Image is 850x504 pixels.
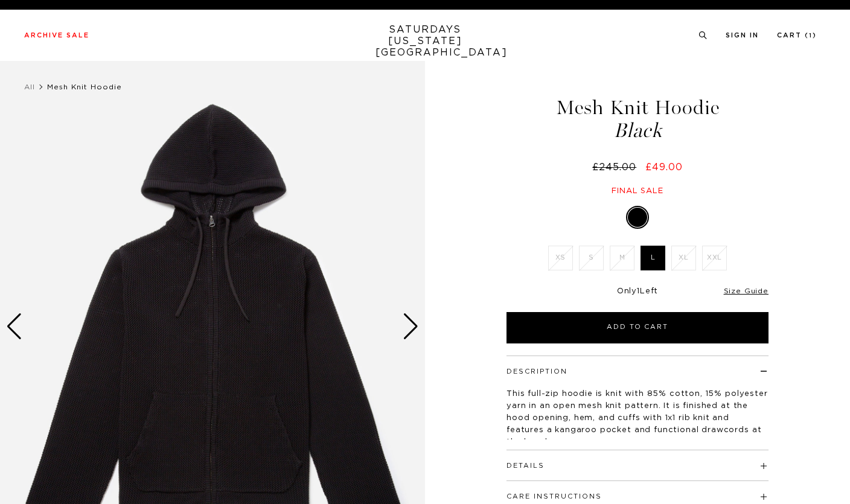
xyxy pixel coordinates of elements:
div: Final sale [505,186,770,196]
div: Only Left [506,287,769,297]
h1: Mesh Knit Hoodie [505,98,770,141]
span: Mesh Knit Hoodie [47,83,122,91]
button: Add to Cart [506,312,769,343]
div: Next slide [403,313,419,340]
del: £245.00 [592,162,641,172]
label: L [641,246,665,270]
button: Details [506,462,545,469]
button: Care Instructions [506,493,602,500]
a: Sign In [726,32,759,39]
a: SATURDAYS[US_STATE][GEOGRAPHIC_DATA] [375,24,475,59]
span: 1 [637,287,640,295]
span: Black [505,121,770,141]
div: Previous slide [6,313,22,340]
a: Size Guide [724,287,769,295]
small: 1 [809,33,813,39]
a: Archive Sale [24,32,89,39]
p: This full-zip hoodie is knit with 85% cotton, 15% polyester yarn in an open mesh knit pattern. It... [506,388,769,448]
span: £49.00 [645,162,683,172]
a: Cart (1) [777,32,817,39]
button: Description [506,368,567,375]
a: All [24,83,35,91]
